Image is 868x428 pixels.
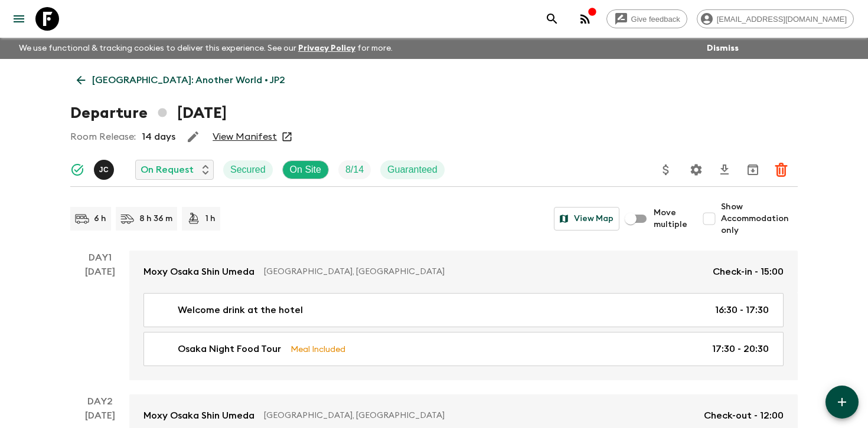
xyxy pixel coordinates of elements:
[282,160,329,179] div: On Site
[625,15,687,24] span: Give feedback
[345,163,364,177] p: 8 / 14
[290,163,321,177] p: On Site
[387,163,438,177] p: Guaranteed
[143,409,254,423] p: Moxy Osaka Shin Umeda
[540,7,564,31] button: search adventures
[713,158,736,182] button: Download CSV
[684,158,708,182] button: Settings
[94,160,116,180] button: JC
[712,342,769,356] p: 17:30 - 20:30
[554,207,619,231] button: View Map
[143,332,784,366] a: Osaka Night Food TourMeal Included17:30 - 20:30
[70,68,292,92] a: [GEOGRAPHIC_DATA]: Another World • JP2
[70,251,129,265] p: Day 1
[14,38,397,59] p: We use functional & tracking cookies to deliver this experience. See our for more.
[70,394,129,409] p: Day 2
[70,163,84,177] svg: Synced Successfully
[291,343,345,355] p: Meal Included
[129,251,798,293] a: Moxy Osaka Shin Umeda[GEOGRAPHIC_DATA], [GEOGRAPHIC_DATA]Check-in - 15:00
[769,158,793,182] button: Delete
[264,410,694,422] p: [GEOGRAPHIC_DATA], [GEOGRAPHIC_DATA]
[143,293,784,327] a: Welcome drink at the hotel16:30 - 17:30
[94,163,116,173] span: Juno Choi
[654,158,678,182] button: Update Price, Early Bird Discount and Costs
[7,7,31,31] button: menu
[298,44,355,52] a: Privacy Policy
[715,303,769,317] p: 16:30 - 17:30
[213,131,277,143] a: View Manifest
[70,130,136,144] p: Room Release:
[178,303,303,317] p: Welcome drink at the hotel
[713,265,784,279] p: Check-in - 15:00
[710,15,853,24] span: [EMAIL_ADDRESS][DOMAIN_NAME]
[223,160,273,179] div: Secured
[606,9,687,28] a: Give feedback
[741,158,765,182] button: Archive (Completed, Cancelled or Unsynced Departures only)
[654,207,688,231] span: Move multiple
[704,40,742,57] button: Dismiss
[70,101,227,125] h1: Departure [DATE]
[142,130,175,144] p: 14 days
[99,165,109,175] p: J C
[139,213,172,225] p: 8 h 36 m
[721,201,798,236] span: Show Accommodation only
[205,213,216,225] p: 1 h
[141,163,194,177] p: On Request
[94,213,106,225] p: 6 h
[230,163,266,177] p: Secured
[264,266,703,278] p: [GEOGRAPHIC_DATA], [GEOGRAPHIC_DATA]
[85,265,115,380] div: [DATE]
[143,265,254,279] p: Moxy Osaka Shin Umeda
[704,409,784,423] p: Check-out - 12:00
[338,160,371,179] div: Trip Fill
[92,73,285,87] p: [GEOGRAPHIC_DATA]: Another World • JP2
[697,9,854,28] div: [EMAIL_ADDRESS][DOMAIN_NAME]
[178,342,281,356] p: Osaka Night Food Tour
